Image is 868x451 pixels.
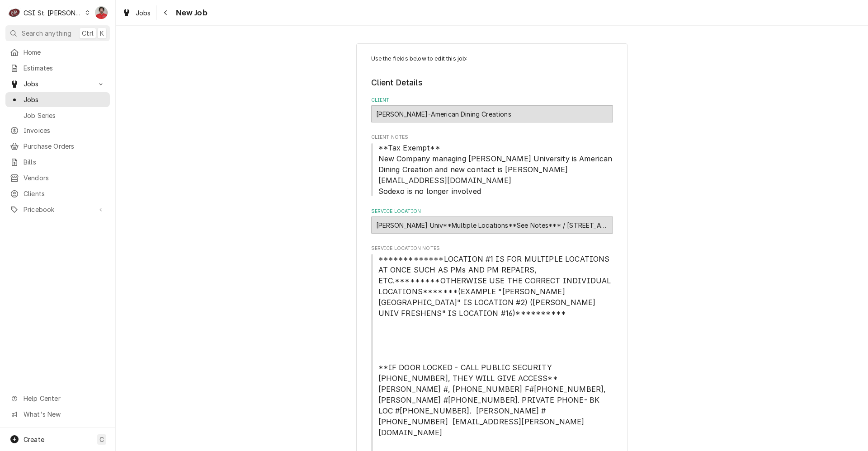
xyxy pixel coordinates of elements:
a: Go to Pricebook [5,202,110,217]
span: Jobs [24,79,92,89]
span: Clients [24,189,105,198]
a: Estimates [5,61,110,75]
span: Estimates [24,63,105,73]
a: Jobs [5,92,110,107]
a: Go to What's New [5,407,110,422]
div: Client [371,97,613,122]
a: Bills [5,155,110,169]
div: Webster Univ**Multiple Locations**See Notes*** / 470 East Lockwood Ave, Webster Groves, MO 63119 [371,216,613,234]
a: Go to Jobs [5,76,110,91]
span: C [99,435,104,444]
span: Purchase Orders [24,141,105,151]
span: Bills [24,157,105,167]
a: Clients [5,186,110,201]
div: CSI St. [PERSON_NAME] [24,8,82,18]
span: Client Notes [371,142,613,197]
button: Search anythingCtrlK [5,25,110,41]
a: Home [5,45,110,60]
span: Invoices [24,126,105,135]
a: Jobs [118,5,155,20]
div: NF [95,6,108,19]
label: Client [371,97,613,104]
span: Job Series [24,111,105,120]
div: Client Notes [371,134,613,197]
span: Search anything [22,28,71,38]
span: K [100,28,104,38]
span: Service Location Notes [371,245,613,252]
button: Navigate back [159,5,173,20]
p: Use the fields below to edit this job: [371,55,613,63]
span: Vendors [24,173,105,183]
a: Job Series [5,108,110,123]
span: Pricebook [24,205,92,214]
span: Home [24,47,105,57]
a: Go to Help Center [5,391,110,406]
span: Client Notes [371,134,613,141]
a: Purchase Orders [5,139,110,154]
span: What's New [24,409,104,419]
div: CSI St. Louis's Avatar [8,6,21,19]
span: Ctrl [82,28,94,38]
span: Help Center [24,394,104,403]
span: New Job [173,7,208,19]
a: Vendors [5,170,110,185]
span: Jobs [24,95,105,104]
div: Webster-American Dining Creations [371,105,613,122]
legend: Client Details [371,77,613,89]
div: Nicholas Faubert's Avatar [95,6,108,19]
a: Invoices [5,123,110,138]
span: Jobs [136,8,151,18]
span: Create [24,436,44,443]
label: Service Location [371,208,613,215]
div: C [8,6,21,19]
span: **Tax Exempt** New Company managing [PERSON_NAME] University is American Dining Creation and new ... [378,143,615,196]
div: Service Location [371,208,613,234]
